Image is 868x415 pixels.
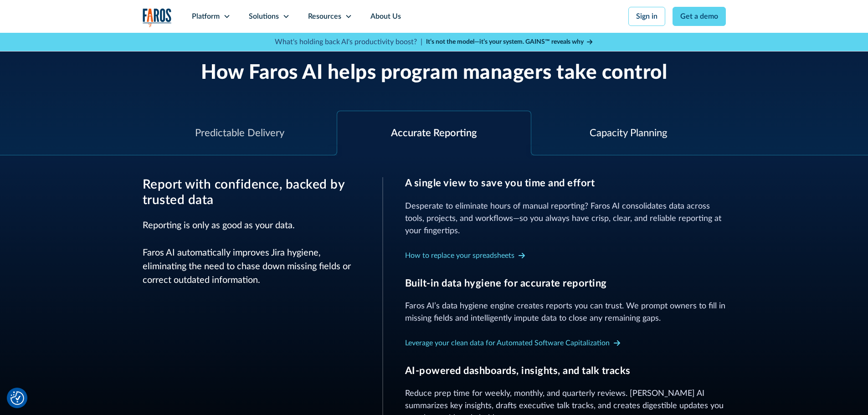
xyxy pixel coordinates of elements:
h3: AI-powered dashboards, insights, and talk tracks [405,365,726,377]
a: Get a demo [673,7,726,26]
div: Platform [192,11,220,22]
p: What's holding back AI's productivity boost? | [275,36,422,47]
div: Accurate Reporting [391,126,477,141]
h2: How Faros AI helps program managers take control [201,61,667,85]
p: Faros AI’s data hygiene engine creates reports you can trust. We prompt owners to fill in missing... [405,300,726,325]
div: How to replace your spreadsheets [405,250,514,261]
button: Cookie Settings [10,391,24,405]
a: It’s not the model—it’s your system. GAINS™ reveals why [426,37,594,47]
a: Leverage your clean data for Automated Software Capitalization [405,336,621,350]
img: Logo of the analytics and reporting company Faros. [143,8,172,27]
a: Sign in [628,7,665,26]
h3: Report with confidence, backed by trusted data [143,177,360,208]
div: Solutions [249,11,279,22]
div: Predictable Delivery [195,126,284,141]
a: home [143,8,172,27]
img: Revisit consent button [10,391,24,405]
a: How to replace your spreadsheets [405,248,525,263]
div: Capacity Planning [590,126,667,141]
div: Resources [308,11,341,22]
p: Desperate to eliminate hours of manual reporting? Faros AI consolidates data across tools, projec... [405,200,726,237]
h3: Built-in data hygiene for accurate reporting [405,277,726,289]
p: Reporting is only as good as your data. Faros AI automatically improves Jira hygiene, eliminating... [143,219,360,287]
div: Leverage your clean data for Automated Software Capitalization [405,338,610,348]
strong: It’s not the model—it’s your system. GAINS™ reveals why [426,39,584,45]
h3: A single view to save you time and effort [405,177,726,189]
